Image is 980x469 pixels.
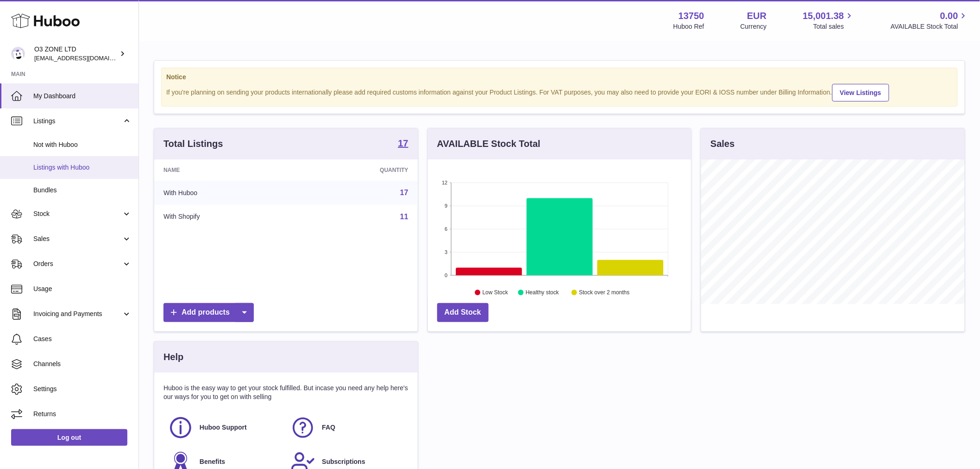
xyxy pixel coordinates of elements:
[33,335,132,343] span: Cases
[940,10,958,22] span: 0.00
[154,205,296,229] td: With Shopify
[33,360,132,368] span: Channels
[891,22,969,31] span: AVAILABLE Stock Total
[322,423,335,432] span: FAQ
[673,22,704,31] div: Huboo Ref
[400,189,408,196] a: 17
[747,10,766,22] strong: EUR
[442,180,447,185] text: 12
[813,22,854,31] span: Total sales
[398,139,408,150] a: 17
[11,47,25,61] img: internalAdmin-13750@internal.huboo.com
[34,45,118,63] div: O3 ZONE LTD
[34,54,136,62] span: [EMAIL_ADDRESS][DOMAIN_NAME]
[483,290,509,296] text: Low Stock
[296,159,418,181] th: Quantity
[891,10,969,31] a: 0.00 AVAILABLE Stock Total
[200,457,225,466] span: Benefits
[166,82,953,101] div: If you're planning on sending your products internationally please add required customs informati...
[710,138,735,150] h3: Sales
[33,163,132,172] span: Listings with Huboo
[400,213,408,221] a: 11
[445,249,447,255] text: 3
[166,73,953,82] strong: Notice
[33,209,122,218] span: Stock
[33,186,132,195] span: Bundles
[741,22,767,31] div: Currency
[163,384,408,401] p: Huboo is the easy way to get your stock fulfilled. But incase you need any help here's our ways f...
[163,351,183,363] h3: Help
[678,10,704,22] strong: 13750
[200,423,247,432] span: Huboo Support
[154,181,296,205] td: With Huboo
[398,139,408,148] strong: 17
[437,138,540,150] h3: AVAILABLE Stock Total
[803,10,854,31] a: 15,001.38 Total sales
[33,285,132,293] span: Usage
[11,429,127,446] a: Log out
[33,260,122,268] span: Orders
[163,303,254,322] a: Add products
[832,84,889,101] a: View Listings
[33,117,122,126] span: Listings
[168,415,281,440] a: Huboo Support
[290,415,403,440] a: FAQ
[33,140,132,149] span: Not with Huboo
[33,310,122,318] span: Invoicing and Payments
[445,226,447,232] text: 6
[33,234,122,243] span: Sales
[33,385,132,393] span: Settings
[163,138,223,150] h3: Total Listings
[445,203,447,209] text: 9
[445,273,447,278] text: 0
[33,92,132,101] span: My Dashboard
[33,410,132,418] span: Returns
[526,290,559,296] text: Healthy stock
[322,457,365,466] span: Subscriptions
[803,10,844,22] span: 15,001.38
[579,290,629,296] text: Stock over 2 months
[437,303,489,322] a: Add Stock
[154,159,296,181] th: Name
